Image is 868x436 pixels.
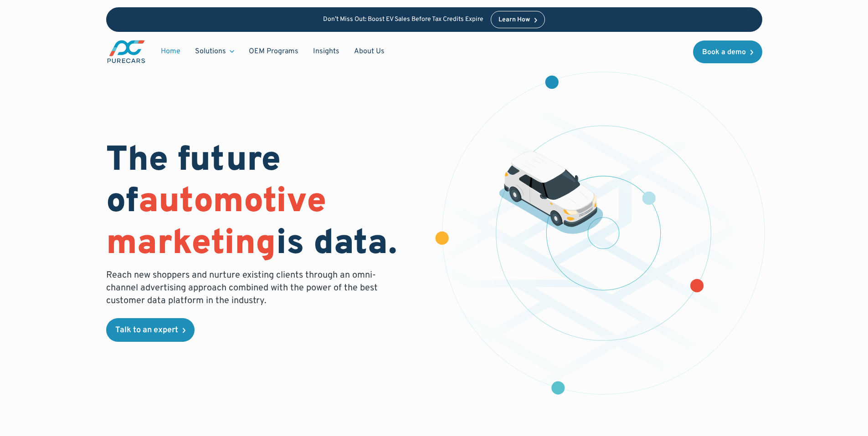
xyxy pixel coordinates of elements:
p: Reach new shoppers and nurture existing clients through an omni-channel advertising approach comb... [106,269,383,307]
a: OEM Programs [241,43,306,60]
div: Talk to an expert [115,326,178,335]
div: Book a demo [702,49,746,56]
span: automotive marketing [106,181,326,266]
div: Solutions [195,46,226,56]
a: Learn How [491,11,545,28]
img: purecars logo [106,39,146,64]
h1: The future of is data. [106,141,423,265]
a: Talk to an expert [106,318,195,342]
p: Don’t Miss Out: Boost EV Sales Before Tax Credits Expire [323,16,483,24]
a: main [106,39,146,64]
a: Book a demo [693,41,762,63]
img: illustration of a vehicle [499,151,604,234]
div: Learn How [498,17,530,23]
div: Solutions [188,43,241,60]
a: Home [154,43,188,60]
a: About Us [347,43,392,60]
a: Insights [306,43,347,60]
